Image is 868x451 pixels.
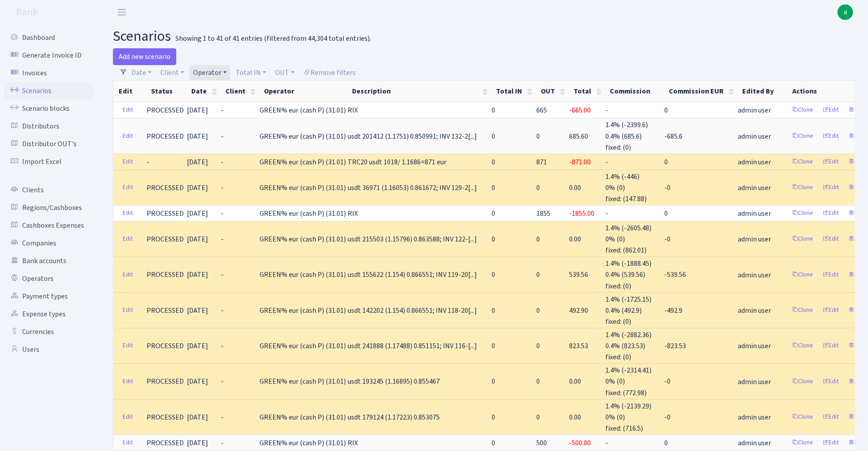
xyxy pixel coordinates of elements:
[737,81,787,102] th: Edited By
[536,105,547,115] span: 665
[569,438,591,448] span: -500.00
[221,438,224,448] span: -
[221,341,224,351] span: -
[348,157,446,167] span: TRC20 usdt 1018/ 1.1686=871 eur
[187,234,208,244] span: [DATE]
[348,105,358,115] span: RIX
[4,341,93,358] a: Users
[119,268,137,282] a: Edit
[604,81,663,102] th: Commission
[187,209,208,218] span: [DATE]
[119,181,137,194] a: Edit
[348,234,477,244] span: usdt 215503 (1.15796) 0.863588; INV 122-[...]
[348,270,477,280] span: usdt 155622 (1.154) 0.866551; INV 119-20[...]
[348,209,358,218] span: RIX
[536,377,540,387] span: 0
[4,29,93,47] a: Dashboard
[738,105,771,116] span: admin user
[147,132,184,141] span: PROCESSED
[818,375,843,389] a: Edit
[113,81,146,102] th: Edit
[738,157,771,167] span: admin user
[818,339,843,353] a: Edit
[128,65,155,80] a: Date
[788,436,817,450] a: Clone
[664,377,670,387] span: -0
[605,121,648,152] span: 1.4% (-2399.6) 0.4% (685.6) fixed: (0)
[818,155,843,169] a: Edit
[271,65,298,80] a: OUT
[186,81,220,102] th: Date : activate to sort column ascending
[4,117,93,135] a: Distributors
[818,410,843,424] a: Edit
[738,183,771,193] span: admin user
[605,401,651,433] span: 1.4% (-2139.29) 0% (0) fixed: (716.5)
[492,377,495,387] span: 0
[259,81,347,102] th: Operator
[788,155,817,169] a: Clone
[147,341,184,351] span: PROCESSED
[119,232,137,246] a: Edit
[788,303,817,317] a: Clone
[568,81,604,102] th: Total : activate to sort column ascending
[348,183,477,193] span: usdt 36971 (1.16053) 0.861672; INV 129-2[...]
[220,81,259,102] th: Client : activate to sort column ascending
[260,183,346,193] span: GREEN% eur (cash P) (31.01)
[535,81,568,102] th: OUT : activate to sort column ascending
[221,306,224,315] span: -
[605,172,647,204] span: 1.4% (-446) 0% (0) fixed: (147.88)
[605,157,608,167] span: -
[190,65,230,80] a: Operator
[738,234,771,245] span: admin user
[788,129,817,143] a: Clone
[664,306,682,315] span: -492.9
[187,341,208,351] span: [DATE]
[738,305,771,316] span: admin user
[175,35,371,43] div: Showing 1 to 41 of 41 entries (filtered from 44,304 total entries).
[788,103,817,117] a: Clone
[347,81,491,102] th: Description : activate to sort column ascending
[492,157,495,167] span: 0
[260,377,346,387] span: GREEN% eur (cash P) (31.01)
[113,26,171,47] span: scenarios
[221,209,224,218] span: -
[4,305,93,323] a: Expense types
[348,341,477,351] span: usdt 241888 (1.17488) 0.851151; INV 116-[...]
[232,65,270,80] a: Total IN
[260,132,346,141] span: GREEN% eur (cash P) (31.01)
[221,105,224,115] span: -
[788,410,817,424] a: Clone
[492,132,495,141] span: 0
[492,209,495,218] span: 0
[221,412,224,422] span: -
[569,341,588,351] span: 823.53
[536,157,547,167] span: 871
[818,268,843,282] a: Edit
[187,270,208,280] span: [DATE]
[147,412,184,422] span: PROCESSED
[569,183,581,193] span: 0.00
[260,157,346,167] span: GREEN% eur (cash P) (31.01)
[664,234,670,244] span: -0
[221,132,224,141] span: -
[119,410,137,424] a: Edit
[4,181,93,199] a: Clients
[818,103,843,117] a: Edit
[818,303,843,317] a: Edit
[569,234,581,244] span: 0.00
[664,412,670,422] span: -0
[187,306,208,315] span: [DATE]
[818,206,843,220] a: Edit
[788,339,817,353] a: Clone
[492,306,495,315] span: 0
[260,209,346,218] span: GREEN% eur (cash P) (31.01)
[4,82,93,100] a: Scenarios
[738,208,771,219] span: admin user
[187,132,208,141] span: [DATE]
[221,270,224,280] span: -
[221,183,224,193] span: -
[738,131,771,142] span: admin user
[187,157,208,167] span: [DATE]
[260,306,346,315] span: GREEN% eur (cash P) (31.01)
[4,64,93,82] a: Invoices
